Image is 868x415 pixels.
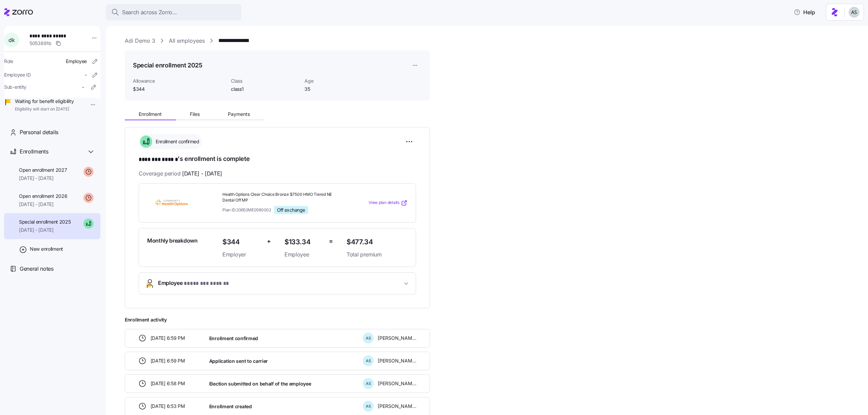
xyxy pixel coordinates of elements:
[209,380,311,387] span: Election submitted on behalf of the employee
[4,71,31,78] span: Employee ID
[284,250,323,259] span: Employee
[378,380,416,387] span: [PERSON_NAME]
[20,265,54,273] span: General notes
[139,154,416,164] h1: 's enrollment is complete
[19,175,67,182] span: [DATE] - [DATE]
[347,236,408,248] span: $477.34
[378,357,416,364] span: [PERSON_NAME]
[369,200,408,206] a: View plan details
[151,403,185,410] span: [DATE] 6:53 PM
[139,112,162,117] span: Enrollment
[158,279,229,288] span: Employee
[19,227,71,233] span: [DATE] - [DATE]
[19,193,67,200] span: Open enrollment 2026
[29,40,52,47] span: 5053891b
[125,316,430,323] span: Enrollment activity
[15,98,74,105] span: Waiting for benefit eligibility
[122,8,177,17] span: Search across Zorro...
[209,358,268,365] span: Application sent to carrier
[190,112,200,117] span: Files
[849,7,860,18] img: c4d3a52e2a848ea5f7eb308790fba1e4
[347,250,408,259] span: Total premium
[231,78,299,84] span: Class
[20,128,58,137] span: Personal details
[366,359,371,363] span: A S
[228,112,250,117] span: Payments
[378,335,416,341] span: [PERSON_NAME]
[106,4,241,20] button: Search across Zorro...
[222,192,341,203] span: Health Options Clear Choice Bronze $7500 HMO Tiered NE Dental Off MP
[169,37,205,45] a: All employees
[209,335,258,342] span: Enrollment confirmed
[209,403,252,410] span: Enrollment created
[304,86,373,92] span: 35
[82,84,84,90] span: -
[151,380,185,387] span: [DATE] 6:58 PM
[369,200,399,206] span: View plan details
[19,201,67,208] span: [DATE] - [DATE]
[277,207,305,213] span: Off exchange
[19,219,71,225] span: Special enrollment 2025
[794,8,815,16] span: Help
[66,58,87,65] span: Employee
[4,84,26,90] span: Sub-entity
[4,58,13,65] span: Role
[378,403,416,410] span: [PERSON_NAME]
[133,61,202,69] h1: Special enrollment 2025
[85,71,87,78] span: -
[151,357,185,364] span: [DATE] 6:59 PM
[125,37,155,45] a: Adi Demo 3
[222,250,261,259] span: Employer
[147,236,198,245] span: Monthly breakdown
[139,169,222,178] span: Coverage period
[182,169,222,178] span: [DATE] - [DATE]
[154,138,199,145] span: Enrollment confirmed
[133,78,225,84] span: Allowance
[304,78,373,84] span: Age
[788,5,821,19] button: Help
[267,236,271,246] span: +
[329,236,333,246] span: =
[20,147,48,156] span: Enrollments
[147,195,196,211] img: Community Health Options
[30,246,63,252] span: New enrollment
[133,86,225,92] span: $344
[222,207,271,213] span: Plan ID: 33653ME0590002
[366,336,371,340] span: A S
[8,37,15,43] span: d k
[15,106,74,112] span: Eligibility will start on [DATE]
[366,382,371,386] span: A S
[151,335,185,341] span: [DATE] 6:59 PM
[366,404,371,408] span: A S
[284,236,323,248] span: $133.34
[231,86,299,92] span: class1
[19,167,67,173] span: Open enrollment 2027
[222,236,261,248] span: $344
